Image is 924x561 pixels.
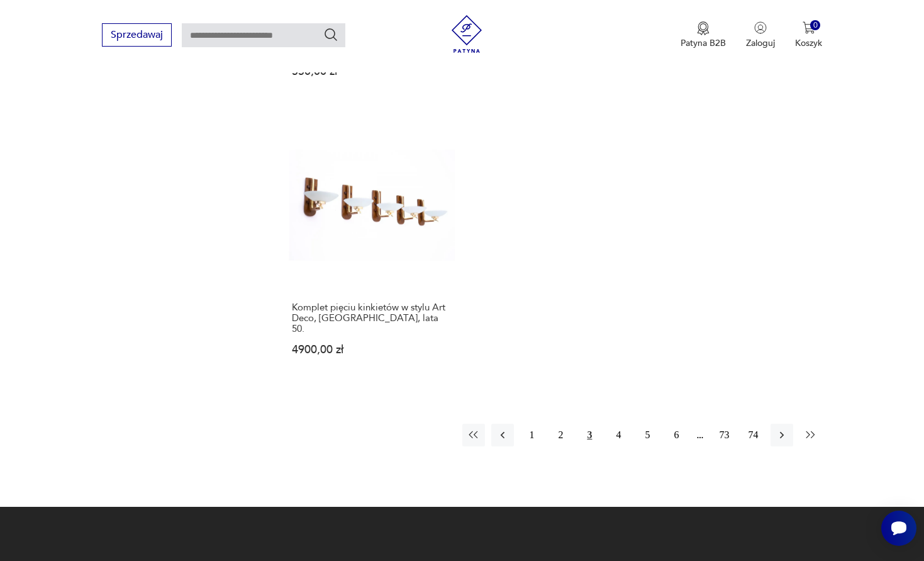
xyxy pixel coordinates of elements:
[578,424,601,446] button: 3
[681,21,726,49] button: Patyna B2B
[713,424,735,446] button: 73
[292,344,451,355] p: 4900,00 zł
[636,424,659,446] button: 5
[292,302,451,334] h3: Komplet pięciu kinkietów w stylu Art Deco, [GEOGRAPHIC_DATA], lata 50.
[448,15,486,53] img: Patyna - sklep z meblami i dekoracjami vintage
[665,424,687,446] button: 6
[810,20,821,31] div: 0
[286,122,457,380] a: Komplet pięciu kinkietów w stylu Art Deco, Polska, lata 50.Komplet pięciu kinkietów w stylu Art D...
[742,424,764,446] button: 74
[520,424,543,446] button: 1
[607,424,630,446] button: 4
[746,21,775,49] button: Zaloguj
[795,37,822,49] p: Koszyk
[795,21,822,49] button: 0Koszyk
[681,21,726,49] a: Ikona medaluPatyna B2B
[746,37,775,49] p: Zaloguj
[323,27,338,42] button: Szukaj
[102,23,172,47] button: Sprzedawaj
[102,31,172,40] a: Sprzedawaj
[803,21,815,34] img: Ikona koszyka
[697,21,710,35] img: Ikona medalu
[881,511,916,546] iframe: Smartsupp widget button
[292,66,451,77] p: 550,00 zł
[549,424,572,446] button: 2
[681,37,726,49] p: Patyna B2B
[754,21,767,34] img: Ikonka użytkownika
